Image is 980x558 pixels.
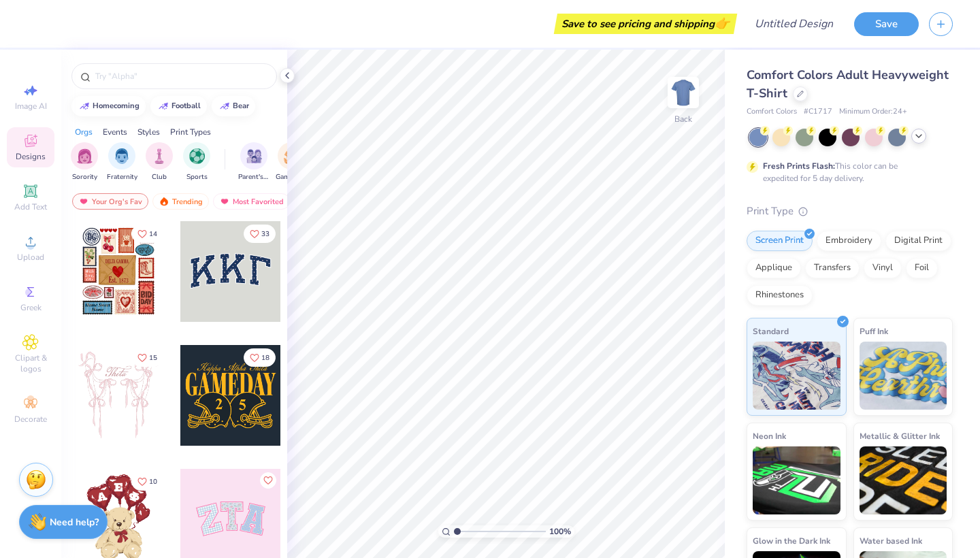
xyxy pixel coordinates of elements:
[219,197,230,206] img: most_fav.gif
[107,142,137,182] button: filter button
[93,102,140,110] div: homecoming
[146,142,173,182] button: filter button
[72,193,148,210] div: Your Org's Fav
[763,160,930,184] div: This color can be expedited for 5 day delivery.
[50,516,99,529] strong: Need help?
[753,534,830,548] span: Glow in the Dark Ink
[131,472,163,491] button: Like
[159,197,169,206] img: trending.gif
[189,148,205,164] img: Sports Image
[747,231,813,251] div: Screen Print
[186,172,208,182] span: Sports
[17,252,44,263] span: Upload
[79,102,90,110] img: trend_line.gif
[137,126,160,138] div: Styles
[219,102,230,110] img: trend_line.gif
[158,102,169,110] img: trend_line.gif
[854,12,919,36] button: Save
[238,172,269,182] span: Parent's Weekend
[212,96,255,116] button: bear
[244,225,276,243] button: Like
[107,172,137,182] span: Fraternity
[171,102,201,110] div: football
[71,142,98,182] button: filter button
[94,69,268,83] input: Try "Alpha"
[549,525,571,538] span: 100 %
[152,148,167,164] img: Club Image
[860,446,947,514] img: Metallic & Glitter Ink
[747,67,949,101] span: Comfort Colors Adult Heavyweight T-Shirt
[805,258,860,278] div: Transfers
[183,142,210,182] button: filter button
[78,197,89,206] img: most_fav.gif
[860,324,888,338] span: Puff Ink
[75,126,93,138] div: Orgs
[213,193,290,210] div: Most Favorited
[747,203,953,219] div: Print Type
[150,96,207,116] button: football
[860,534,922,548] span: Water based Ink
[131,348,163,367] button: Like
[753,446,840,514] img: Neon Ink
[146,142,173,182] div: filter for Club
[15,101,47,112] span: Image AI
[233,102,249,110] div: bear
[276,172,307,182] span: Game Day
[557,14,734,34] div: Save to see pricing and shipping
[246,148,262,164] img: Parent's Weekend Image
[839,106,907,118] span: Minimum Order: 24 +
[14,201,47,212] span: Add Text
[261,355,269,361] span: 18
[131,225,163,243] button: Like
[753,324,789,338] span: Standard
[276,142,307,182] div: filter for Game Day
[715,15,730,31] span: 👉
[747,106,797,118] span: Comfort Colors
[71,96,146,116] button: homecoming
[753,342,840,410] img: Standard
[72,172,97,182] span: Sorority
[152,172,167,182] span: Club
[77,148,93,164] img: Sorority Image
[817,231,881,251] div: Embroidery
[747,258,801,278] div: Applique
[103,126,127,138] div: Events
[149,355,157,361] span: 15
[284,148,299,164] img: Game Day Image
[744,10,844,37] input: Untitled Design
[170,126,211,138] div: Print Types
[860,342,947,410] img: Puff Ink
[804,106,832,118] span: # C1717
[885,231,951,251] div: Digital Print
[260,472,276,489] button: Like
[149,231,157,237] span: 14
[860,429,940,443] span: Metallic & Glitter Ink
[14,414,47,425] span: Decorate
[152,193,209,210] div: Trending
[763,161,835,171] strong: Fresh Prints Flash:
[753,429,786,443] span: Neon Ink
[238,142,269,182] button: filter button
[16,151,46,162] span: Designs
[20,302,42,313] span: Greek
[7,352,54,374] span: Clipart & logos
[670,79,697,106] img: Back
[747,285,813,306] div: Rhinestones
[149,478,157,485] span: 10
[864,258,902,278] div: Vinyl
[107,142,137,182] div: filter for Fraternity
[906,258,938,278] div: Foil
[244,348,276,367] button: Like
[183,142,210,182] div: filter for Sports
[674,113,692,125] div: Back
[238,142,269,182] div: filter for Parent's Weekend
[114,148,129,164] img: Fraternity Image
[276,142,307,182] button: filter button
[261,231,269,237] span: 33
[71,142,98,182] div: filter for Sorority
